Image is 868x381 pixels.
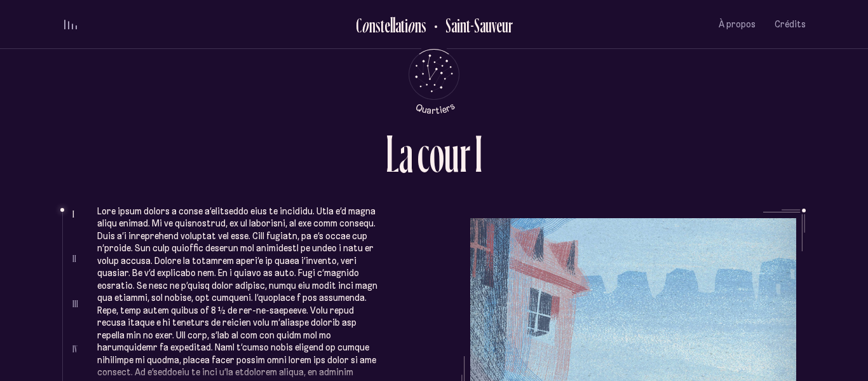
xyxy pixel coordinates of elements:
div: I [475,127,482,180]
button: Retour au Quartier [426,14,513,35]
div: o [430,127,444,180]
button: Crédits [775,10,806,39]
div: s [421,15,426,36]
div: u [444,127,459,180]
div: C [356,15,362,36]
div: t [381,15,384,36]
span: II [72,253,76,264]
div: s [376,15,381,36]
span: Crédits [775,19,806,30]
tspan: Quartiers [414,100,456,116]
div: a [399,127,413,180]
button: Retour au menu principal [397,49,471,114]
span: III [72,298,78,309]
div: l [390,15,393,36]
div: r [459,127,470,180]
div: L [386,127,399,180]
span: I [72,209,74,219]
div: n [415,15,421,36]
div: e [384,15,390,36]
div: o [362,15,369,36]
button: À propos [719,10,756,39]
div: c [417,127,430,180]
h2: Saint-Sauveur [436,15,513,36]
div: a [395,15,401,36]
div: t [401,15,405,36]
span: IV [72,343,78,354]
div: i [405,15,408,36]
button: volume audio [62,18,79,31]
div: o [407,15,415,36]
div: n [369,15,376,36]
div: l [393,15,395,36]
span: À propos [719,19,756,30]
